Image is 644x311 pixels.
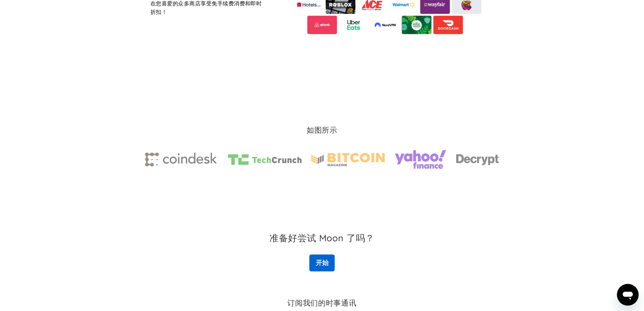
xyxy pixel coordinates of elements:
[307,125,337,135] font: 如图所示
[456,153,499,166] img: 解密
[269,232,375,244] font: 准备好尝试 Moon 了吗？
[316,259,329,267] font: 开始
[311,153,385,166] img: 比特币杂志
[287,298,356,308] font: 订阅我们的时事通讯
[309,254,335,271] a: 开始
[394,145,447,174] img: 雅虎财经
[617,284,639,306] iframe: 启动消息传送窗口的按钮
[145,153,219,167] img: Coindesk
[228,154,302,165] img: TechCrunch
